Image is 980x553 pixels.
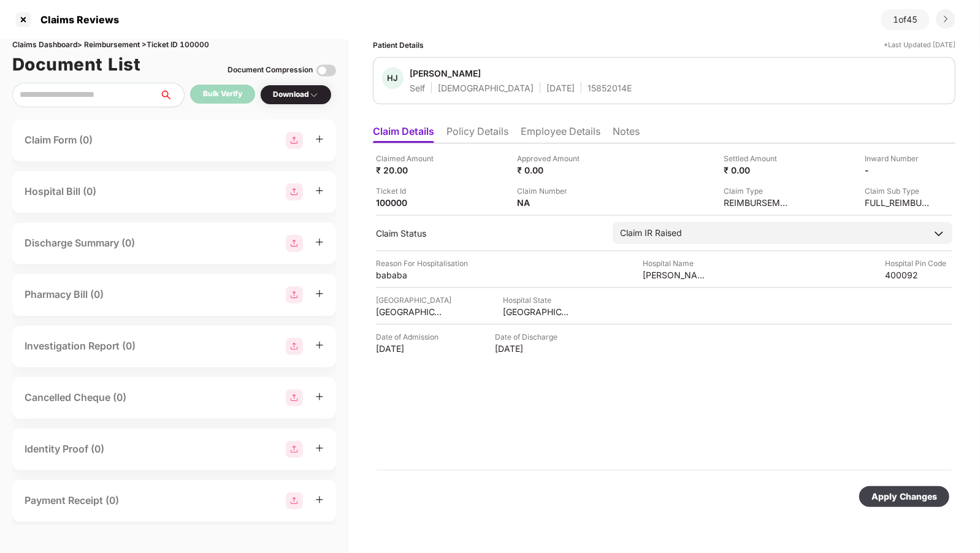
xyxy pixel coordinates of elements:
[309,90,319,100] img: svg+xml;base64,PHN2ZyBpZD0iRHJvcGRvd24tMzJ4MzIiIHhtbG5zPSJodHRwOi8vd3d3LnczLm9yZy8yMDAwL3N2ZyIgd2...
[286,183,303,200] img: svg+xml;base64,PHN2ZyBpZD0iR3JvdXBfMjg4MTMiIGRhdGEtbmFtZT0iR3JvdXAgMjg4MTMiIHhtbG5zPSJodHRwOi8vd3...
[373,125,434,143] li: Claim Details
[376,257,468,269] div: Reason For Hospitalisation
[376,269,443,281] div: bababa
[518,153,585,164] div: Approved Amount
[286,338,303,355] img: svg+xml;base64,PHN2ZyBpZD0iR3JvdXBfMjg4MTMiIGRhdGEtbmFtZT0iR3JvdXAgMjg4MTMiIHhtbG5zPSJodHRwOi8vd3...
[613,125,640,143] li: Notes
[315,392,324,401] span: plus
[521,125,600,143] li: Employee Details
[643,269,710,281] div: [PERSON_NAME][DEMOGRAPHIC_DATA]
[446,125,508,143] li: Policy Details
[25,132,93,148] div: Claim Form (0)
[546,82,575,94] div: [DATE]
[25,493,119,508] div: Payment Receipt (0)
[376,306,443,318] div: [GEOGRAPHIC_DATA]
[376,331,443,343] div: Date of Admission
[286,286,303,303] img: svg+xml;base64,PHN2ZyBpZD0iR3JvdXBfMjg4MTMiIGRhdGEtbmFtZT0iR3JvdXAgMjg4MTMiIHhtbG5zPSJodHRwOi8vd3...
[410,82,425,94] div: Self
[503,294,570,306] div: Hospital State
[376,294,451,306] div: [GEOGRAPHIC_DATA]
[25,338,136,354] div: Investigation Report (0)
[724,153,791,164] div: Settled Amount
[376,153,443,164] div: Claimed Amount
[376,197,443,208] div: 100000
[724,197,791,208] div: REIMBURSEMENT
[376,164,443,176] div: ₹ 20.00
[885,269,952,281] div: 400092
[159,90,184,100] span: search
[203,88,242,100] div: Bulk Verify
[12,39,336,51] div: Claims Dashboard > Reimbursement > Ticket ID 100000
[273,89,319,101] div: Download
[865,197,932,208] div: FULL_REIMBURSEMENT
[588,82,632,94] div: 15852014E
[25,287,104,302] div: Pharmacy Bill (0)
[315,186,324,195] span: plus
[518,164,585,176] div: ₹ 0.00
[316,61,336,80] img: svg+xml;base64,PHN2ZyBpZD0iVG9nZ2xlLTMyeDMyIiB4bWxucz0iaHR0cDovL3d3dy53My5vcmcvMjAwMC9zdmciIHdpZH...
[518,197,585,208] div: NA
[438,82,534,94] div: [DEMOGRAPHIC_DATA]
[25,235,135,251] div: Discharge Summary (0)
[25,390,126,405] div: Cancelled Cheque (0)
[724,164,791,176] div: ₹ 0.00
[865,164,932,176] div: -
[376,343,443,354] div: [DATE]
[373,39,424,51] div: Patient Details
[286,389,303,406] img: svg+xml;base64,PHN2ZyBpZD0iR3JvdXBfMjg4MTMiIGRhdGEtbmFtZT0iR3JvdXAgMjg4MTMiIHhtbG5zPSJodHRwOi8vd3...
[159,83,185,107] button: search
[25,184,96,199] div: Hospital Bill (0)
[25,441,104,457] div: Identity Proof (0)
[503,306,570,318] div: [GEOGRAPHIC_DATA]
[376,185,443,197] div: Ticket Id
[228,64,313,76] div: Document Compression
[495,343,562,354] div: [DATE]
[865,153,932,164] div: Inward Number
[286,492,303,509] img: svg+xml;base64,PHN2ZyBpZD0iR3JvdXBfMjg4MTMiIGRhdGEtbmFtZT0iR3JvdXAgMjg4MTMiIHhtbG5zPSJodHRwOi8vd3...
[933,227,945,240] img: downArrowIcon
[33,13,119,26] div: Claims Reviews
[382,67,404,89] div: HJ
[286,235,303,252] img: svg+xml;base64,PHN2ZyBpZD0iR3JvdXBfMjg4MTMiIGRhdGEtbmFtZT0iR3JvdXAgMjg4MTMiIHhtbG5zPSJodHRwOi8vd3...
[620,226,682,240] div: Claim IR Raised
[315,135,324,143] span: plus
[518,185,585,197] div: Claim Number
[643,257,710,269] div: Hospital Name
[495,331,562,343] div: Date of Discharge
[286,132,303,149] img: svg+xml;base64,PHN2ZyBpZD0iR3JvdXBfMjg4MTMiIGRhdGEtbmFtZT0iR3JvdXAgMjg4MTMiIHhtbG5zPSJodHRwOi8vd3...
[884,39,955,51] div: *Last Updated [DATE]
[871,490,937,503] div: Apply Changes
[941,14,951,24] img: svg+xml;base64,PHN2ZyBpZD0iRHJvcGRvd24tMzJ4MzIiIHhtbG5zPSJodHRwOi8vd3d3LnczLm9yZy8yMDAwL3N2ZyIgd2...
[12,51,141,78] h1: Document List
[885,257,952,269] div: Hospital Pin Code
[376,227,600,239] div: Claim Status
[315,341,324,349] span: plus
[410,67,481,79] div: [PERSON_NAME]
[865,185,932,197] div: Claim Sub Type
[315,238,324,246] span: plus
[315,289,324,298] span: plus
[286,441,303,458] img: svg+xml;base64,PHN2ZyBpZD0iR3JvdXBfMjg4MTMiIGRhdGEtbmFtZT0iR3JvdXAgMjg4MTMiIHhtbG5zPSJodHRwOi8vd3...
[724,185,791,197] div: Claim Type
[315,495,324,504] span: plus
[881,9,930,30] div: 1 of 45
[315,444,324,452] span: plus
